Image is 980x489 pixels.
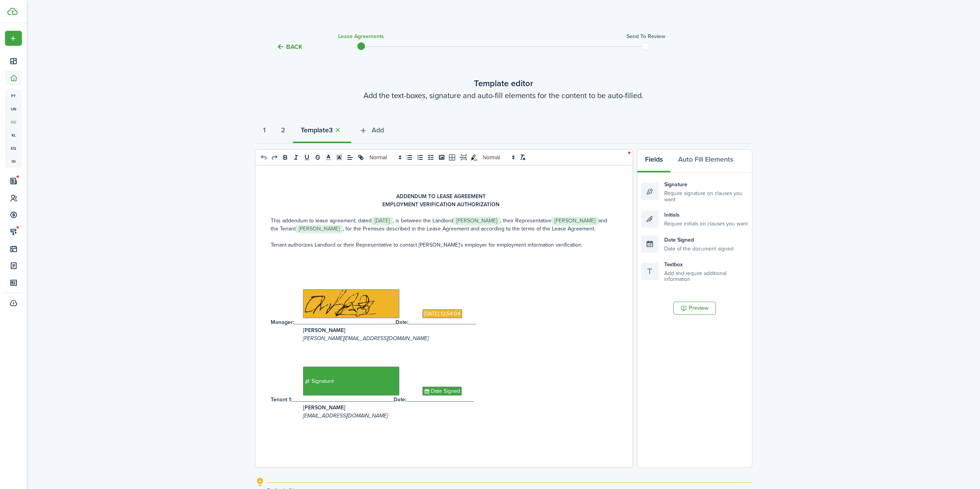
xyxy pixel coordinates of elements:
[5,31,22,46] button: Open menu
[333,126,343,135] button: Close tab
[5,155,22,168] a: in
[271,396,292,404] strong: Tenant 1:
[447,153,458,162] button: table-better
[453,217,500,225] span: [PERSON_NAME]
[469,153,479,162] button: toggleMarkYellow: markYellow
[394,396,406,404] strong: Date:
[271,318,294,326] strong: Manager:
[280,153,291,162] button: bold
[517,153,528,162] button: clean
[404,153,415,162] button: list: bullet
[372,217,393,225] span: [DATE]
[296,225,343,233] span: [PERSON_NAME]
[263,125,266,135] strong: 1
[271,318,611,326] p: _________________________________ ______________________
[312,153,323,162] button: strike
[255,477,265,487] i: outline
[372,125,384,135] span: Add
[255,90,752,101] wizard-step-header-description: Add the text-boxes, signature and auto-fill elements for the content to be auto-filled.
[355,153,366,162] button: link
[301,125,329,135] strong: Template
[415,153,426,162] button: list: ordered
[351,120,392,144] button: Add
[551,217,598,225] span: [PERSON_NAME]
[258,153,269,162] button: undo: undo
[5,129,22,142] a: kl
[303,334,429,342] i: [PERSON_NAME][EMAIL_ADDRESS][DOMAIN_NAME]
[5,89,22,102] a: pt
[670,150,741,173] button: Auto Fill Elements
[271,396,611,404] p: _________________________________ ______________________
[7,8,18,15] img: TenantCloud
[329,125,333,135] strong: 3
[5,115,22,129] a: oc
[5,142,22,155] a: eq
[269,153,280,162] button: redo: redo
[255,77,752,90] wizard-step-header-title: Template editor
[395,318,408,326] strong: Date:
[291,153,302,162] button: italic
[271,217,611,233] p: This addendum to lease agreement, dated , is between the Landlord , their Representative and the ...
[271,241,611,249] p: Tenant authorizes Landlord or their Representative to contact [PERSON_NAME]'s employer for employ...
[458,153,469,162] button: pageBreak
[673,302,716,315] button: Preview
[281,125,285,135] strong: 2
[302,153,312,162] button: underline
[396,192,486,200] strong: ADDENDUM TO LEASE AGREEMENT
[426,153,436,162] button: list: check
[627,32,665,40] h3: Send to review
[436,153,447,162] button: image
[338,32,384,40] h3: Lease Agreements
[303,412,388,420] i: [EMAIL_ADDRESS][DOMAIN_NAME]
[303,326,345,334] strong: [PERSON_NAME]
[303,404,345,412] strong: [PERSON_NAME]
[5,102,22,115] a: un
[276,43,302,51] button: Back
[382,200,499,209] strong: EMPLOYMENT VERIFICATION AUTHORIZATION
[637,150,670,173] button: Fields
